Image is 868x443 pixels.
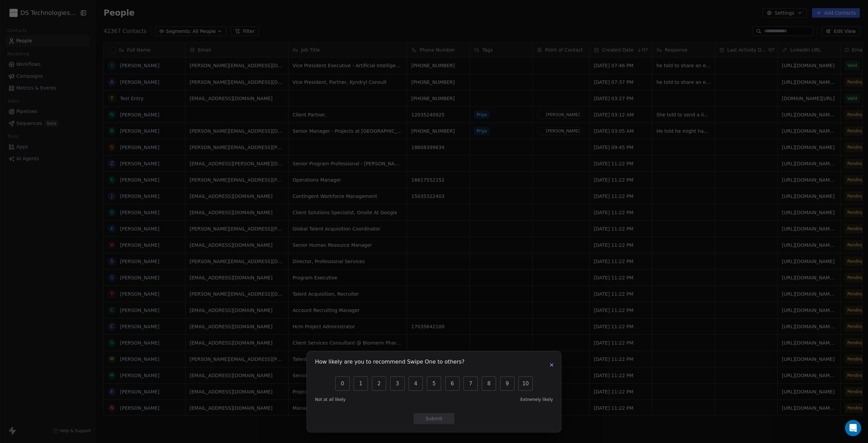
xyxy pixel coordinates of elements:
[463,376,478,391] button: 7
[354,376,368,391] button: 1
[445,376,459,391] button: 6
[335,376,350,391] button: 0
[518,376,533,391] button: 10
[520,397,553,402] span: Extremely likely
[409,376,423,391] button: 4
[427,376,441,391] button: 5
[414,413,454,424] button: Submit
[372,376,386,391] button: 2
[315,397,346,402] span: Not at all likely
[500,376,514,391] button: 9
[482,376,496,391] button: 8
[315,359,465,366] h1: How likely are you to recommend Swipe One to others?
[390,376,405,391] button: 3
